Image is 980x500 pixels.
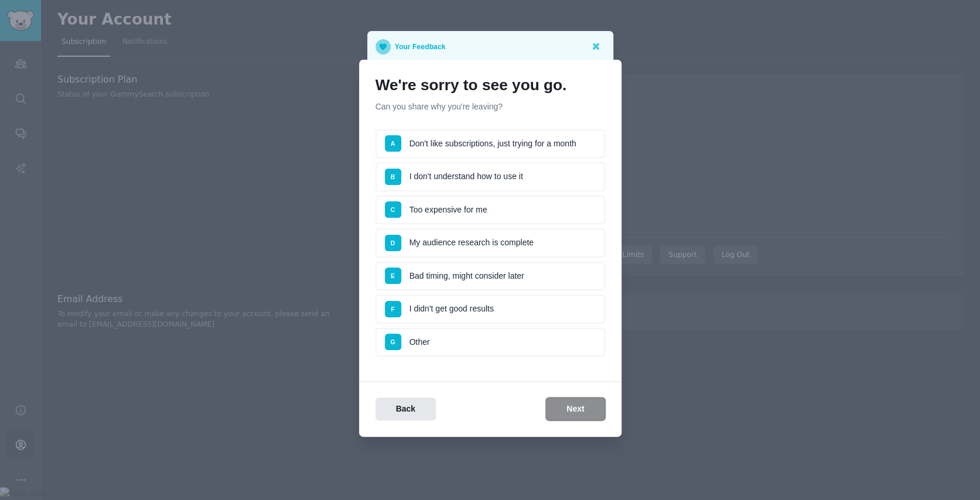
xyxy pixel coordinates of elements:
span: A [391,140,395,147]
p: Your Feedback [395,39,446,54]
button: Back [375,398,436,420]
span: C [391,206,395,213]
span: D [391,239,395,246]
p: Can you share why you're leaving? [375,101,605,113]
span: E [391,272,395,279]
span: F [391,306,394,313]
span: G [390,338,395,345]
span: B [391,173,395,180]
h1: We're sorry to see you go. [375,76,605,95]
